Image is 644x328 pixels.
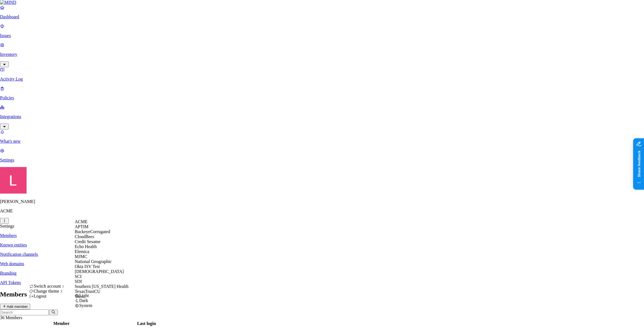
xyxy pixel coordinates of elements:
[29,294,65,299] div: Logout
[34,284,61,288] span: Switch account
[75,289,100,294] span: TexasTrustCU
[75,269,124,274] span: [DEMOGRAPHIC_DATA]
[75,274,82,279] span: SCI
[75,294,83,299] span: Turo
[75,264,100,269] span: Okta ISV Test
[75,239,100,244] span: Credit Sesame
[34,289,59,293] span: Change theme
[75,219,87,224] span: ACME
[75,249,89,254] span: Elemica
[79,303,92,308] span: System
[75,224,89,229] span: APTIM
[75,279,82,284] span: SDI
[75,244,97,249] span: Echo Health
[75,229,110,234] span: BuckeyeCorrugated
[75,234,94,239] span: CloudBees
[75,254,87,259] span: MJMC
[79,298,88,303] span: Dark
[75,284,128,289] span: Southern [US_STATE] Health
[75,259,112,264] span: National Geographic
